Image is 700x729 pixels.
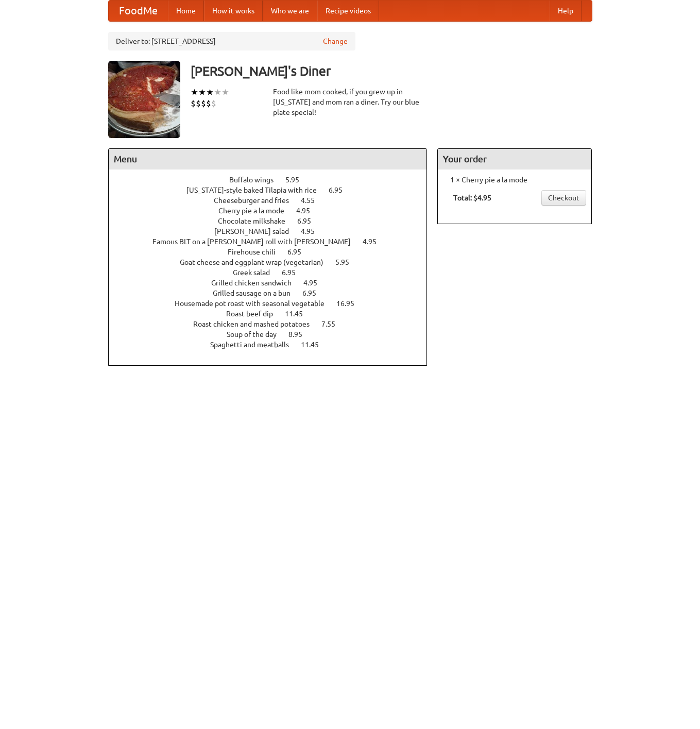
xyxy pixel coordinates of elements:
[218,217,296,225] span: Chocolate milkshake
[196,98,201,109] li: $
[296,207,320,215] span: 4.95
[321,320,346,328] span: 7.55
[210,341,338,349] a: Spaghetti and meatballs 11.45
[438,149,591,169] h4: Your order
[301,227,325,235] span: 4.95
[214,87,221,98] li: ★
[273,87,428,117] div: Food like mom cooked, if you grew up in [US_STATE] and mom ran a diner. Try our blue plate special!
[336,299,365,308] span: 16.95
[108,32,355,50] div: Deliver to: [STREET_ADDRESS]
[152,238,361,246] span: Famous BLT on a [PERSON_NAME] roll with [PERSON_NAME]
[109,1,168,21] a: FoodMe
[453,194,491,202] b: Total: $4.95
[226,310,283,318] span: Roast beef dip
[206,98,211,109] li: $
[191,98,196,109] li: $
[204,1,263,21] a: How it works
[193,320,320,328] span: Roast chicken and mashed potatoes
[213,289,301,297] span: Grilled sausage on a bun
[227,330,287,338] span: Soup of the day
[152,238,396,246] a: Famous BLT on a [PERSON_NAME] roll with [PERSON_NAME] 4.95
[109,149,427,169] h4: Menu
[191,87,198,98] li: ★
[218,207,295,215] span: Cherry pie a la mode
[541,190,586,206] a: Checkout
[175,299,335,308] span: Housemade pot roast with seasonal vegetable
[175,299,373,308] a: Housemade pot roast with seasonal vegetable 16.95
[214,227,334,235] a: [PERSON_NAME] salad 4.95
[301,196,325,205] span: 4.55
[211,98,216,109] li: $
[180,258,368,266] a: Goat cheese and eggplant wrap (vegetarian) 5.95
[285,176,310,184] span: 5.95
[329,186,353,194] span: 6.95
[108,61,180,138] img: angular.jpg
[198,87,206,98] li: ★
[211,279,336,287] a: Grilled chicken sandwich 4.95
[288,330,313,338] span: 8.95
[550,1,582,21] a: Help
[206,87,214,98] li: ★
[218,207,329,215] a: Cherry pie a la mode 4.95
[186,186,362,194] a: [US_STATE]-style baked Tilapia with rice 6.95
[335,258,360,266] span: 5.95
[227,330,321,338] a: Soup of the day 8.95
[186,186,327,194] span: [US_STATE]-style baked Tilapia with rice
[193,320,354,328] a: Roast chicken and mashed potatoes 7.55
[301,341,329,349] span: 11.45
[228,248,320,256] a: Firehouse chili 6.95
[302,289,327,297] span: 6.95
[226,310,322,318] a: Roast beef dip 11.45
[263,1,317,21] a: Who we are
[210,341,299,349] span: Spaghetti and meatballs
[443,175,586,185] li: 1 × Cherry pie a la mode
[303,279,328,287] span: 4.95
[229,176,318,184] a: Buffalo wings 5.95
[180,258,334,266] span: Goat cheese and eggplant wrap (vegetarian)
[233,268,280,277] span: Greek salad
[233,268,315,277] a: Greek salad 6.95
[201,98,206,109] li: $
[363,238,387,246] span: 4.95
[213,289,335,297] a: Grilled sausage on a bun 6.95
[317,1,379,21] a: Recipe videos
[228,248,286,256] span: Firehouse chili
[214,196,299,205] span: Cheeseburger and fries
[191,61,592,81] h3: [PERSON_NAME]'s Diner
[229,176,284,184] span: Buffalo wings
[168,1,204,21] a: Home
[211,279,302,287] span: Grilled chicken sandwich
[285,310,313,318] span: 11.45
[287,248,312,256] span: 6.95
[282,268,306,277] span: 6.95
[214,196,334,205] a: Cheeseburger and fries 4.55
[297,217,321,225] span: 6.95
[323,36,348,46] a: Change
[218,217,330,225] a: Chocolate milkshake 6.95
[221,87,229,98] li: ★
[214,227,299,235] span: [PERSON_NAME] salad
